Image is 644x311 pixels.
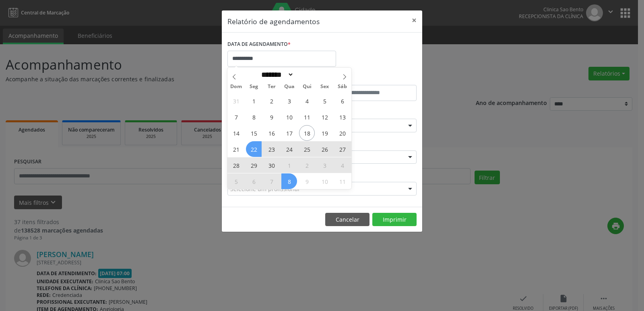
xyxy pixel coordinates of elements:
[317,109,332,125] span: Setembro 12, 2025
[299,93,315,109] span: Setembro 4, 2025
[228,125,244,141] span: Setembro 14, 2025
[263,84,281,89] span: Ter
[334,157,350,173] span: Outubro 4, 2025
[334,109,350,125] span: Setembro 13, 2025
[228,109,244,125] span: Setembro 7, 2025
[299,125,315,141] span: Setembro 18, 2025
[325,213,369,227] button: Cancelar
[334,141,350,157] span: Setembro 27, 2025
[258,70,294,79] select: Month
[264,125,279,141] span: Setembro 16, 2025
[264,157,279,173] span: Setembro 30, 2025
[245,84,263,89] span: Seg
[372,213,417,227] button: Imprimir
[230,185,299,193] span: Selecione um profissional
[299,141,315,157] span: Setembro 25, 2025
[317,125,332,141] span: Setembro 19, 2025
[299,109,315,125] span: Setembro 11, 2025
[246,173,262,189] span: Outubro 6, 2025
[281,125,297,141] span: Setembro 17, 2025
[317,93,332,109] span: Setembro 5, 2025
[227,38,291,51] label: DATA DE AGENDAMENTO
[281,173,297,189] span: Outubro 8, 2025
[299,173,315,189] span: Outubro 9, 2025
[316,84,334,89] span: Sex
[264,173,279,189] span: Outubro 7, 2025
[264,109,279,125] span: Setembro 9, 2025
[264,93,279,109] span: Setembro 2, 2025
[227,16,320,27] h5: Relatório de agendamentos
[317,141,332,157] span: Setembro 26, 2025
[334,173,350,189] span: Outubro 11, 2025
[246,141,262,157] span: Setembro 22, 2025
[281,93,297,109] span: Setembro 3, 2025
[281,141,297,157] span: Setembro 24, 2025
[334,125,350,141] span: Setembro 20, 2025
[228,141,244,157] span: Setembro 21, 2025
[246,157,262,173] span: Setembro 29, 2025
[294,70,320,79] input: Year
[227,84,245,89] span: Dom
[246,109,262,125] span: Setembro 8, 2025
[281,109,297,125] span: Setembro 10, 2025
[281,157,297,173] span: Outubro 1, 2025
[334,84,351,89] span: Sáb
[228,93,244,109] span: Agosto 31, 2025
[406,10,422,30] button: Close
[228,173,244,189] span: Outubro 5, 2025
[246,93,262,109] span: Setembro 1, 2025
[264,141,279,157] span: Setembro 23, 2025
[317,157,332,173] span: Outubro 3, 2025
[324,72,417,85] label: ATÉ
[246,125,262,141] span: Setembro 15, 2025
[228,157,244,173] span: Setembro 28, 2025
[298,84,316,89] span: Qui
[299,157,315,173] span: Outubro 2, 2025
[334,93,350,109] span: Setembro 6, 2025
[281,84,298,89] span: Qua
[317,173,332,189] span: Outubro 10, 2025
